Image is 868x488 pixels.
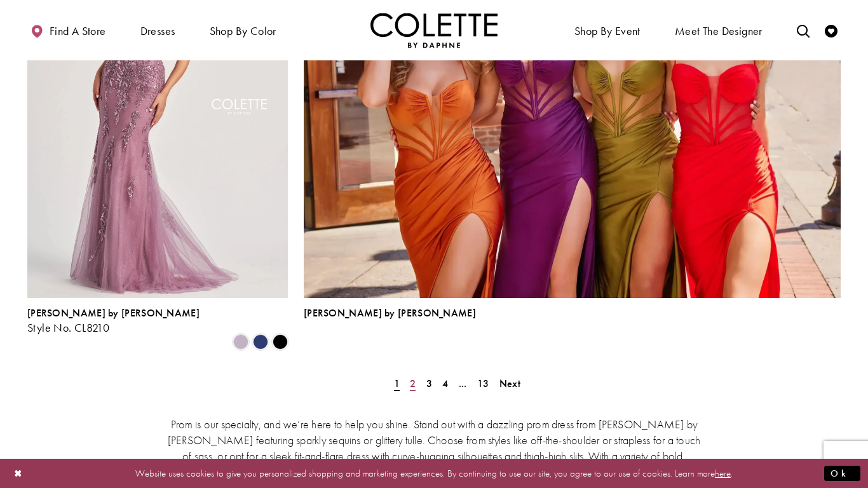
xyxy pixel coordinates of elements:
[438,374,452,393] a: Page 4
[27,320,109,335] span: Style No. CL8210
[370,13,498,48] a: Visit Home Page
[233,334,248,349] i: Heather
[499,377,520,390] span: Next
[394,377,400,390] span: 1
[27,308,200,334] div: Colette by Daphne Style No. CL8210
[672,13,766,48] a: Meet the designer
[273,334,288,349] i: Black
[675,25,763,37] span: Meet the designer
[304,306,476,320] span: [PERSON_NAME] by [PERSON_NAME]
[27,306,200,320] span: [PERSON_NAME] by [PERSON_NAME]
[477,377,489,390] span: 13
[207,13,280,48] span: Shop by color
[410,377,416,390] span: 2
[140,25,175,37] span: Dresses
[822,13,841,48] a: Check Wishlist
[571,13,644,48] span: Shop By Event
[824,465,860,481] button: Submit Dialog
[390,374,403,393] span: Current Page
[27,13,109,48] a: Find a store
[92,464,776,482] p: Website uses cookies to give you personalized shopping and marketing experiences. By continuing t...
[370,13,498,48] img: Colette by Daphne
[455,374,471,393] a: ...
[423,374,436,393] a: Page 3
[253,334,268,349] i: Navy Blue
[426,377,432,390] span: 3
[442,377,448,390] span: 4
[715,466,731,479] a: here
[459,377,467,390] span: ...
[794,13,813,48] a: Toggle search
[496,374,524,393] a: Next Page
[50,25,106,37] span: Find a store
[210,25,276,37] span: Shop by color
[8,462,29,484] button: Close Dialog
[137,13,179,48] span: Dresses
[473,374,493,393] a: Page 13
[574,25,641,37] span: Shop By Event
[406,374,419,393] a: Page 2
